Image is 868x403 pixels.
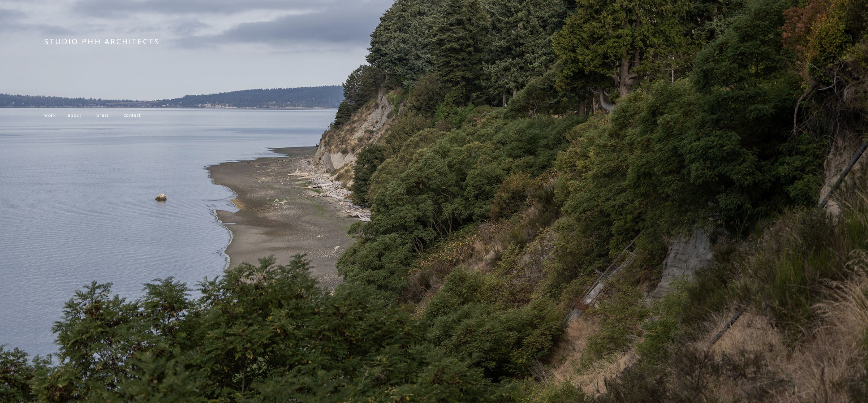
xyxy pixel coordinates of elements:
a: contact [124,112,141,118]
a: about [68,112,81,118]
span: STUDIO PHH ARCHITECTS [44,36,160,47]
a: press [96,112,109,118]
a: work [44,112,56,118]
